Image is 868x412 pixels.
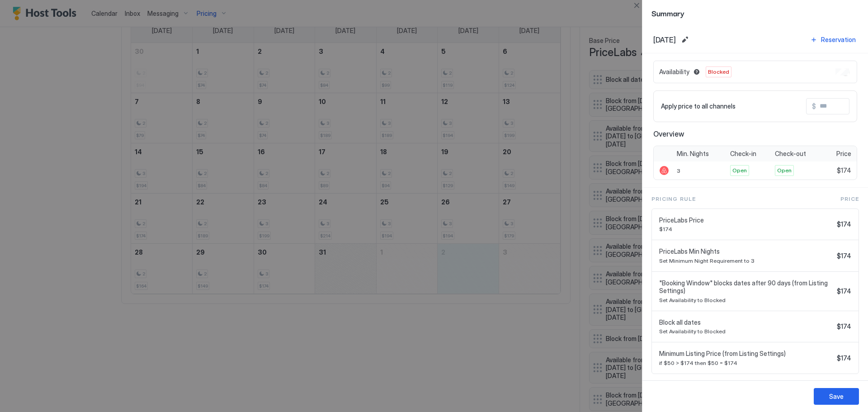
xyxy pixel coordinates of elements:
[812,102,816,110] span: $
[659,226,833,232] span: $174
[837,220,851,228] span: $174
[829,392,844,401] div: Save
[677,167,680,174] span: 3
[651,195,696,203] span: Pricing Rule
[653,35,676,44] span: [DATE]
[777,166,792,175] span: Open
[691,66,702,77] button: Blocked dates override all pricing rules and remain unavailable until manually unblocked
[651,7,859,19] span: Summary
[659,68,689,76] span: Availability
[775,150,806,158] span: Check-out
[659,279,833,295] span: "Booking Window" blocks dates after 90 days (from Listing Settings)
[837,166,851,175] span: $174
[837,252,851,260] span: $174
[837,287,851,295] span: $174
[732,166,747,175] span: Open
[814,388,859,405] button: Save
[730,150,756,158] span: Check-in
[708,68,729,76] span: Blocked
[661,102,736,110] span: Apply price to all channels
[659,318,833,327] span: Block all dates
[659,297,833,303] span: Set Availability to Blocked
[679,34,690,45] button: Edit date range
[659,328,833,335] span: Set Availability to Blocked
[813,379,859,392] button: Pricing rule
[821,35,856,44] div: Reservation
[659,360,833,366] span: if $50 > $174 then $50 = $174
[659,216,833,224] span: PriceLabs Price
[809,33,857,46] button: Reservation
[840,195,859,203] span: Price
[677,150,709,158] span: Min. Nights
[659,247,833,256] span: PriceLabs Min Nights
[837,322,851,331] span: $174
[653,129,857,138] span: Overview
[837,354,851,362] span: $174
[659,257,833,264] span: Set Minimum Night Requirement to 3
[836,150,851,158] span: Price
[659,350,833,358] span: Minimum Listing Price (from Listing Settings)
